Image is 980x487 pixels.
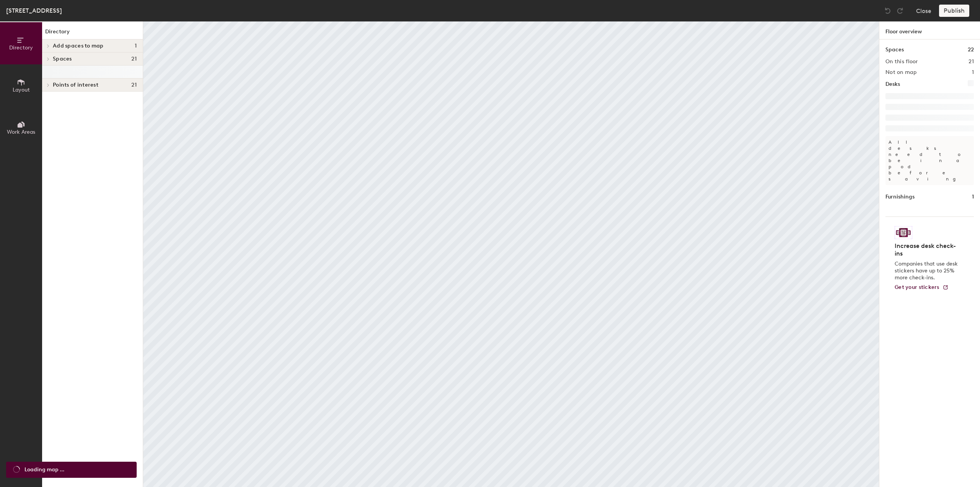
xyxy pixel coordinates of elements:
[53,82,98,88] span: Points of interest
[53,56,72,62] span: Spaces
[885,46,904,54] h1: Spaces
[968,46,974,54] h1: 22
[969,59,974,65] h2: 21
[7,129,35,135] span: Work Areas
[885,80,900,89] h1: Desks
[916,5,931,17] button: Close
[895,242,960,257] h4: Increase desk check-ins
[885,193,915,201] h1: Furnishings
[896,7,904,15] img: Redo
[895,284,939,290] span: Get your stickers
[131,56,137,62] span: 21
[42,28,143,39] h1: Directory
[24,466,64,474] span: Loading map ...
[135,43,137,49] span: 1
[879,21,980,39] h1: Floor overview
[972,69,974,75] h2: 1
[972,193,974,201] h1: 1
[9,44,33,51] span: Directory
[885,136,974,185] p: All desks need to be in a pod before saving
[895,226,912,239] img: Sticker logo
[895,261,960,281] p: Companies that use desk stickers have up to 25% more check-ins.
[13,87,30,93] span: Layout
[53,43,104,49] span: Add spaces to map
[884,7,892,15] img: Undo
[6,6,62,15] div: [STREET_ADDRESS]
[885,69,916,75] h2: Not on map
[131,82,137,88] span: 21
[143,21,879,487] canvas: Map
[895,284,949,291] a: Get your stickers
[885,59,918,65] h2: On this floor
